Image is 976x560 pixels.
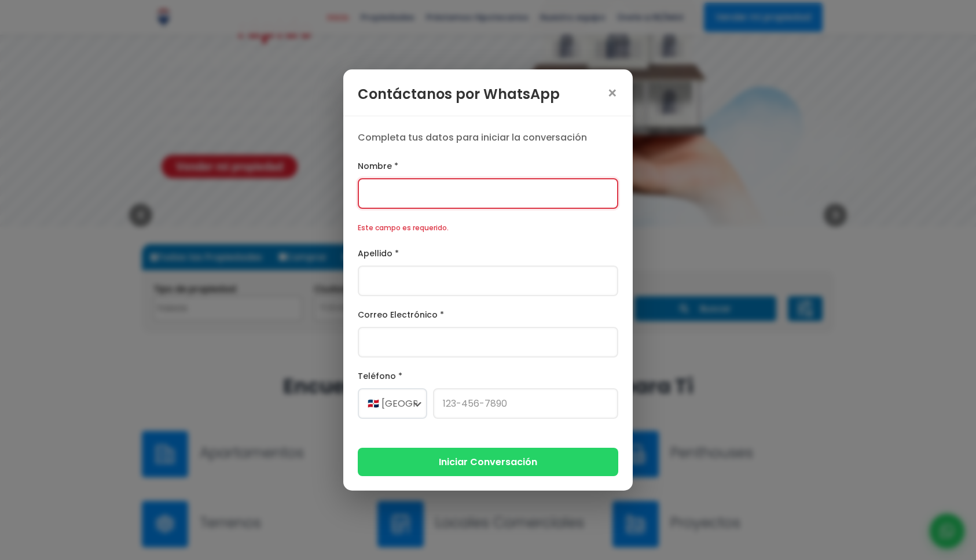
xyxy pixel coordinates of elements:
[358,84,560,104] h3: Contáctanos por WhatsApp
[433,388,618,419] input: 123-456-7890
[358,131,618,145] p: Completa tus datos para iniciar la conversación
[358,220,618,235] div: Este campo es requerido.
[358,448,618,476] button: Iniciar Conversación
[358,369,618,384] label: Teléfono *
[358,308,618,322] label: Correo Electrónico *
[607,86,618,102] span: ×
[358,159,618,174] label: Nombre *
[358,246,618,261] label: Apellido *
